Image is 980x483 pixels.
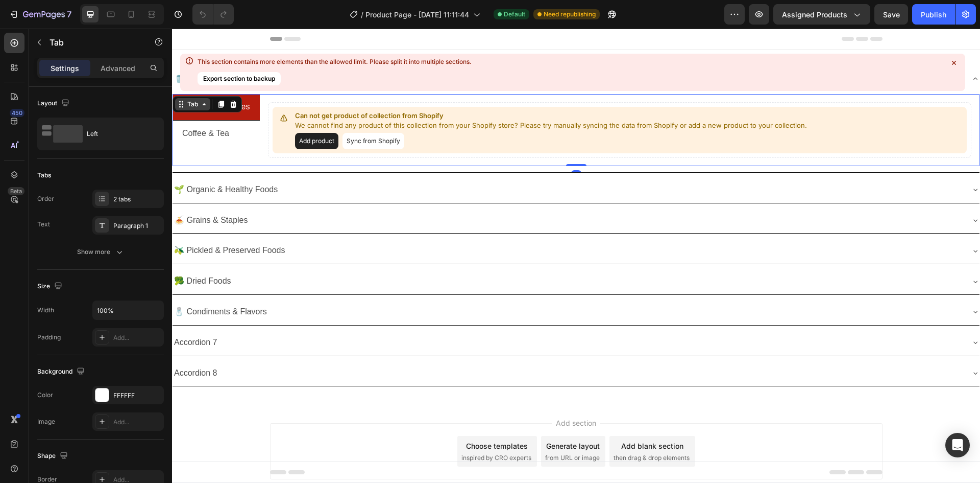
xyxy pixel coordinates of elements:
div: Open Intercom Messenger [945,433,970,457]
span: inspired by CRO experts [289,425,359,434]
div: Add blank section [449,412,511,423]
div: 450 [10,109,24,117]
span: Default [504,10,525,19]
input: Auto [93,301,163,319]
div: 2 tabs [113,195,161,204]
p: Tab [50,36,136,49]
div: Size [37,280,64,293]
span: Save [883,10,900,19]
div: 0 [399,142,409,150]
div: Show more [77,247,125,257]
button: Assigned Products [773,4,870,25]
button: Export section to backup [198,72,281,85]
p: 🫒 Pickled & Preserved Foods [2,215,113,229]
div: Beta [8,187,24,195]
div: Undo/Redo [192,4,234,25]
span: Assigned Products [782,9,847,20]
p: Accordion 8 [2,337,45,352]
p: Advanced [101,63,135,74]
p: 7 [67,8,71,20]
button: 7 [4,4,76,25]
p: Settings [51,63,79,74]
p: 🌱 Organic & Healthy Foods [2,154,106,169]
button: Publish [912,4,955,25]
div: Padding [37,333,61,342]
span: Product Page - [DATE] 11:11:44 [365,9,469,20]
span: then drag & drop elements [442,425,518,434]
div: Publish [921,9,946,20]
span: Add section [380,389,428,400]
div: Generate layout [374,412,428,423]
p: 🍝 Grains & Staples [2,185,76,199]
div: Paragraph 1 [113,221,161,231]
button: Save [874,4,908,25]
div: Left [87,122,149,146]
div: Text [37,220,50,229]
div: Add... [113,333,161,342]
div: Color [37,390,53,400]
span: / [361,9,363,20]
span: from URL or image [373,425,428,434]
div: Add... [113,418,161,427]
div: Tabs [37,171,51,180]
span: Need republishing [544,10,596,19]
p: 🧂 Condiments & Flavors [2,276,95,291]
button: Show more [37,243,164,261]
div: Background [37,365,87,379]
div: Shape [37,449,70,463]
div: Image [37,417,55,426]
div: Width [37,306,54,315]
div: Order [37,194,54,203]
div: This section contains more elements than the allowed limit. Please split it into multiple sections. [198,58,472,66]
div: Choose templates [294,412,356,423]
div: FFFFFF [113,391,161,400]
p: 🥦 Dried Foods [2,245,59,260]
div: Layout [37,97,71,110]
p: Accordion 7 [2,307,45,321]
iframe: To enrich screen reader interactions, please activate Accessibility in Grammarly extension settings [172,29,980,483]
